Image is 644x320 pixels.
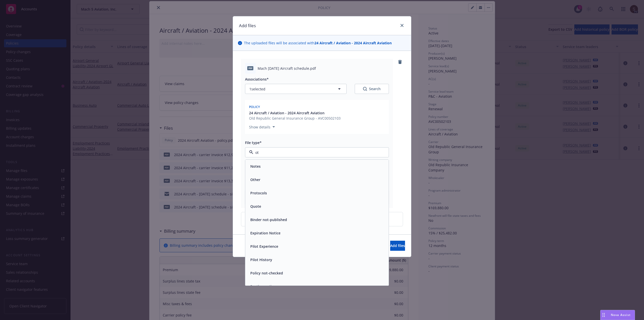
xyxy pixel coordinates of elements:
span: File type* [245,140,262,145]
button: Notes [250,164,261,169]
input: Filter by keyword [253,150,379,155]
button: Protocols [250,190,267,196]
div: Drag to move [600,310,607,320]
button: Quote [250,204,261,209]
div: Upload new files [241,212,403,226]
button: Nova Assist [600,310,635,320]
span: Nova Assist [611,313,631,317]
button: Other [250,177,260,182]
button: Binder not-published [250,217,287,222]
